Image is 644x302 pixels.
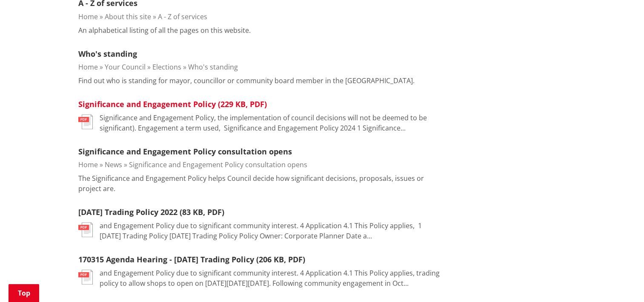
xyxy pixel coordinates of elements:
[78,146,292,157] a: Significance and Engagement Policy consultation opens
[78,160,98,169] a: Home
[78,254,305,264] a: 170315 Agenda Hearing - [DATE] Trading Policy (206 KB, PDF)
[158,12,207,21] a: A - Z of services
[78,173,441,194] p: The Significance and Engagement Policy helps Council decide how significant decisions, proposals,...
[152,62,181,72] a: Elections
[78,270,93,285] img: document-pdf.svg
[78,222,93,237] img: document-pdf.svg
[78,99,267,109] a: Significance and Engagement Policy (229 KB, PDF)
[9,284,39,302] a: Top
[78,25,251,35] p: An alphabetical listing of all the pages on this website.
[78,12,98,21] a: Home
[100,113,441,133] p: Significance and Engagement Policy, the implementation of council decisions will not be deemed to...
[129,160,307,169] a: Significance and Engagement Policy consultation opens
[605,266,635,297] iframe: Messenger Launcher
[100,268,441,288] p: and Engagement Policy due to significant community interest. 4 Application 4.1 This Policy applie...
[188,62,238,72] a: Who's standing
[105,12,151,21] a: About this site
[78,49,137,59] a: Who's standing
[78,75,415,86] p: Find out who is standing for mayor, councillor or community board member in the [GEOGRAPHIC_DATA].
[78,62,98,72] a: Home
[105,160,122,169] a: News
[78,207,224,217] a: [DATE] Trading Policy 2022 (83 KB, PDF)
[78,114,93,129] img: document-pdf.svg
[100,221,441,241] p: and Engagement Policy due to significant community interest. 4 Application 4.1 This Policy applie...
[105,62,146,72] a: Your Council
